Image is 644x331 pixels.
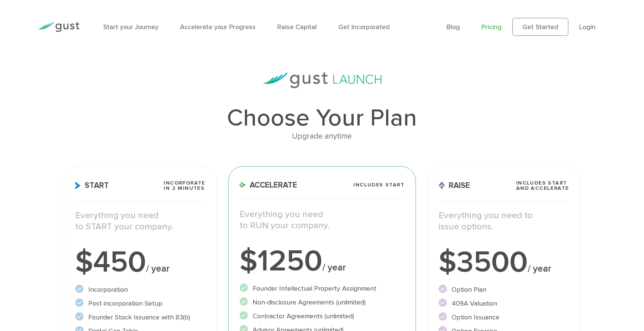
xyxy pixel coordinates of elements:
[240,297,404,307] li: Non-disclosure Agreements (unlimited)
[38,22,79,32] img: Gust Logo
[528,263,551,274] span: / year
[439,210,569,232] p: Everything you need to issue options.
[338,23,390,31] a: Get Incorporated
[64,130,581,143] div: Upgrade anytime
[439,312,569,322] li: Option Issuance
[240,311,404,321] li: Contractor Agreements (unlimited)
[75,298,205,309] li: Post-incorporation Setup
[240,246,404,276] div: $1250
[512,18,568,36] a: Get Started
[64,106,581,130] h1: Choose Your Plan
[75,285,205,295] li: Incorporation
[240,284,404,294] li: Founder Intellectual Property Assignment
[579,23,596,31] a: Login
[439,298,569,309] li: 409A Valuation
[262,72,382,88] img: gust-launch-logos.svg
[240,209,404,231] p: Everything you need to RUN your company.
[353,182,404,188] span: Includes START
[277,23,317,31] a: Raise Capital
[146,263,170,274] span: / year
[180,23,256,31] a: Accelerate your Progress
[103,23,158,31] a: Start your Journey
[446,23,460,31] a: Blog
[240,182,246,188] img: Accelerate Icon
[482,23,502,31] a: Pricing
[322,262,346,273] span: / year
[164,180,205,191] span: Incorporate in 2 Minutes
[439,285,569,295] li: Option Plan
[75,182,81,189] img: Start Icon X2
[516,180,569,191] span: Includes START and ACCELERATE
[75,210,205,232] p: Everything you need to START your company.
[439,247,569,277] div: $3500
[75,182,109,189] span: Start
[75,247,205,277] div: $450
[75,312,205,322] li: Founder Stock Issuance with 83(b)
[439,182,445,189] img: Raise Icon
[439,182,470,189] span: Raise
[240,181,297,189] span: Accelerate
